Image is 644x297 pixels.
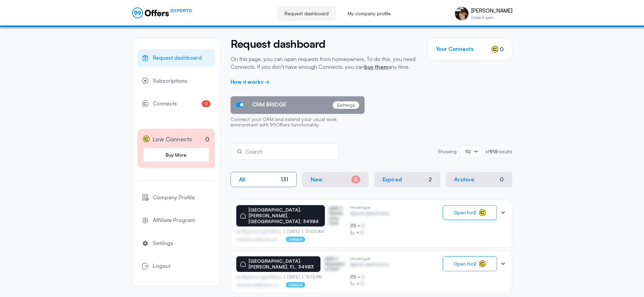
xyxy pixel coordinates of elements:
span: Subscriptions [153,77,187,85]
span: B [362,274,365,280]
p: asdfasdfasasfd@asdfasd.asf [236,283,278,287]
span: Request dashboard [153,54,202,62]
strong: 2 [473,261,476,266]
p: of results [485,149,512,154]
p: Agrwsv qwervf oiuns [350,211,389,217]
p: 10:15 PM [302,275,322,279]
button: All131 [231,172,297,187]
span: Low Connects [152,134,192,144]
p: Estate Expert [471,16,512,20]
span: 0 [202,100,210,107]
a: My company profile [340,6,398,21]
div: 0 [500,176,504,183]
strong: 2 [473,210,476,215]
p: Connect your CRM and extend your usual work environment with 99Offers functionality [231,114,365,132]
a: Request dashboard [277,6,336,21]
p: Agrwsv qwervf oiuns [350,262,389,269]
a: Settings [137,235,215,252]
a: Request dashboard [137,49,215,67]
a: EXPERTS [132,7,192,18]
p: ASDF S Sfasfdasfdas Dasd [325,257,345,271]
p: by Afgdsrwe Ljgjkdfsbvas [236,275,284,279]
a: How it works → [231,78,270,85]
div: × [350,229,389,236]
strong: 915 [490,148,498,154]
span: Connects [153,99,177,108]
button: Open for2 [443,256,497,271]
a: Subscriptions [137,72,215,90]
span: B [361,280,364,287]
div: 5 [351,176,360,183]
span: Open for [454,261,476,266]
p: Settings [333,101,359,109]
button: Open for2 [443,205,497,220]
p: [GEOGRAPHIC_DATA]. [PERSON_NAME], [GEOGRAPHIC_DATA], 34984 [249,207,321,224]
button: New5 [302,172,369,187]
div: × [350,222,389,229]
div: 131 [281,176,288,183]
span: B [362,222,365,229]
p: [PERSON_NAME] [471,7,512,14]
div: × [350,280,389,287]
a: Company Profile [137,189,215,206]
a: Buy More [143,147,209,162]
p: Expired [383,176,402,183]
p: Showing [438,149,457,154]
p: House type [350,205,389,210]
h2: Request dashboard [231,38,417,50]
a: buy them [364,63,388,70]
p: 0 [205,135,209,144]
p: On this page, you can open requests from homeowners. To do this, you need Connects. If you don't ... [231,55,417,71]
p: asdfasdfasasfd@asdfasd.asf [236,237,278,241]
p: Archive [454,176,474,183]
p: by Afgdsrwe Ljgjkdfsbvas [236,229,284,234]
button: Archive0 [446,172,512,187]
span: Settings [153,239,173,248]
span: Logout [153,262,170,271]
span: Company Profile [153,193,195,202]
p: [DATE] [284,229,302,234]
span: EXPERTS [170,7,192,14]
div: × [350,274,389,280]
span: CRM BRIDGE [252,101,286,108]
span: 0 [500,45,504,53]
p: House type [350,256,389,261]
span: Affiliate Program [153,216,195,225]
p: All [239,176,245,183]
p: [GEOGRAPHIC_DATA]. [PERSON_NAME], FL, 34983 [249,258,316,270]
a: Affiliate Program [137,212,215,229]
h3: Your Connects [436,46,474,52]
p: owner [286,237,305,242]
span: 10 [465,148,471,154]
button: Expired2 [374,172,441,187]
p: New [311,176,323,183]
p: ASDF S Sfasfdasfdas Dasd [329,206,345,226]
span: Open for [454,210,476,215]
p: 01:05 AM [302,229,324,234]
img: scott markowitz [455,7,468,20]
p: [DATE] [284,275,302,279]
span: B [361,229,364,236]
div: 2 [428,176,432,183]
p: owner [286,282,305,288]
a: Connects0 [137,95,215,113]
button: Logout [137,257,215,275]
